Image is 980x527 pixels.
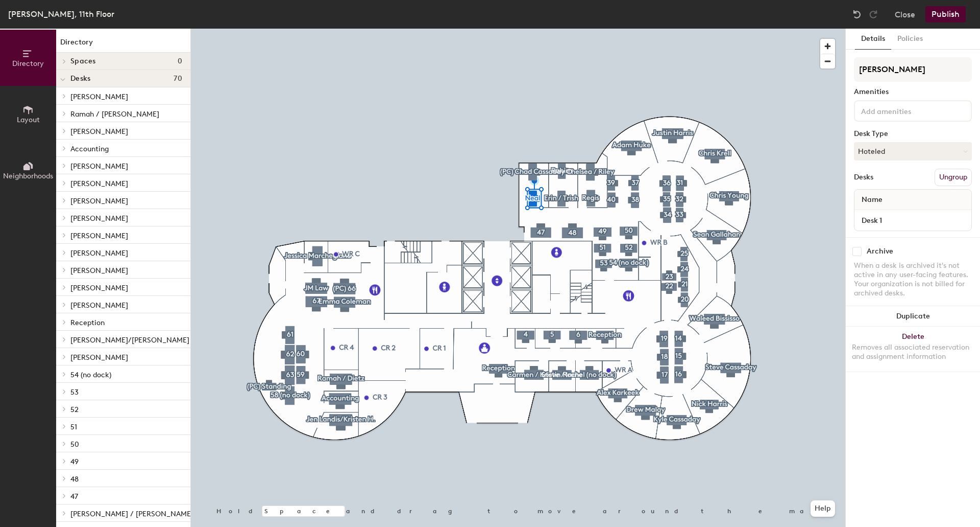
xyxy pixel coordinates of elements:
span: Accounting [70,145,109,153]
div: Removes all associated reservation and assignment information [852,343,974,361]
button: Ungroup [935,169,972,186]
span: Desks [70,75,90,83]
button: Policies [891,29,929,50]
span: [PERSON_NAME] [70,284,128,292]
span: 50 [70,440,79,449]
span: Directory [12,59,44,68]
span: 54 (no dock) [70,371,111,379]
span: 52 [70,405,79,414]
span: [PERSON_NAME] [70,301,128,310]
span: [PERSON_NAME] [70,214,128,223]
div: [PERSON_NAME], 11th Floor [8,8,114,20]
span: [PERSON_NAME] [70,232,128,240]
img: Redo [868,9,878,19]
span: 47 [70,492,78,501]
span: [PERSON_NAME]/[PERSON_NAME] [70,336,189,345]
button: Details [855,29,891,50]
h1: Directory [56,37,190,53]
span: 53 [70,388,79,397]
span: [PERSON_NAME] [70,162,128,171]
span: [PERSON_NAME] [70,197,128,205]
span: Reception [70,318,105,327]
img: Undo [852,9,862,19]
span: Name [856,191,888,209]
span: 70 [174,75,182,83]
span: Layout [17,116,40,124]
span: [PERSON_NAME] [70,127,128,136]
span: 48 [70,475,79,484]
div: When a desk is archived it's not active in any user-facing features. Your organization is not bil... [854,261,972,298]
span: [PERSON_NAME] [70,179,128,188]
div: Desk Type [854,130,972,138]
input: Add amenities [859,104,951,117]
div: Desks [854,173,873,181]
span: 0 [178,57,182,65]
div: Amenities [854,88,972,96]
input: Unnamed desk [856,213,969,227]
button: Publish [925,6,966,22]
span: Neighborhoods [3,172,53,180]
button: DeleteRemoves all associated reservation and assignment information [846,327,980,372]
span: Spaces [70,57,96,65]
span: 49 [70,457,79,466]
span: [PERSON_NAME] [70,353,128,362]
span: [PERSON_NAME] [70,93,128,101]
button: Hoteled [854,142,972,161]
button: Close [895,6,915,22]
button: Duplicate [846,306,980,327]
button: Help [811,500,835,517]
span: 51 [70,423,77,431]
span: Ramah / [PERSON_NAME] [70,110,159,119]
span: [PERSON_NAME] [70,249,128,258]
span: [PERSON_NAME] / [PERSON_NAME] [70,510,193,518]
div: Archive [867,247,893,256]
span: [PERSON_NAME] [70,266,128,275]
